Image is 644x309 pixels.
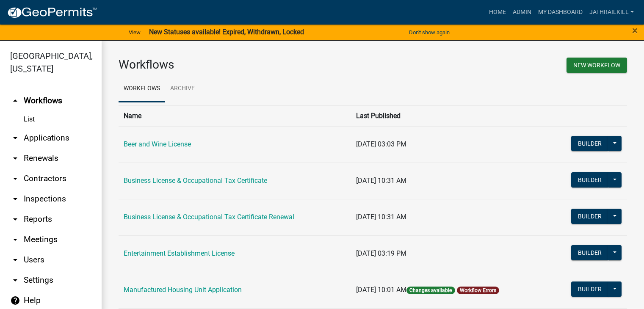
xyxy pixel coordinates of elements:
[165,75,200,102] a: Archive
[125,25,144,39] a: View
[571,245,608,260] button: Builder
[10,133,20,143] i: arrow_drop_down
[351,105,548,126] th: Last Published
[10,174,20,184] i: arrow_drop_down
[10,255,20,265] i: arrow_drop_down
[406,25,453,39] button: Don't show again
[10,275,20,285] i: arrow_drop_down
[586,4,637,20] a: Jathrailkill
[124,249,235,257] a: Entertainment Establishment License
[406,287,455,294] span: Changes available
[356,249,406,257] span: [DATE] 03:19 PM
[124,140,191,148] a: Beer and Wine License
[356,140,406,148] span: [DATE] 03:03 PM
[356,177,406,185] span: [DATE] 10:31 AM
[10,295,20,306] i: help
[124,286,242,294] a: Manufactured Housing Unit Application
[571,172,608,188] button: Builder
[535,4,586,20] a: My Dashboard
[486,4,509,20] a: Home
[567,58,627,73] button: New Workflow
[119,75,165,102] a: Workflows
[356,286,406,294] span: [DATE] 10:01 AM
[509,4,535,20] a: Admin
[10,96,20,106] i: arrow_drop_up
[10,235,20,245] i: arrow_drop_down
[124,213,294,221] a: Business License & Occupational Tax Certificate Renewal
[460,287,496,293] a: Workflow Errors
[10,214,20,224] i: arrow_drop_down
[571,281,608,297] button: Builder
[119,105,351,126] th: Name
[124,177,267,185] a: Business License & Occupational Tax Certificate
[149,28,304,36] strong: New Statuses available! Expired, Withdrawn, Locked
[10,194,20,204] i: arrow_drop_down
[571,136,608,151] button: Builder
[632,25,638,36] span: ×
[356,213,406,221] span: [DATE] 10:31 AM
[571,209,608,224] button: Builder
[10,153,20,163] i: arrow_drop_down
[119,58,367,72] h3: Workflows
[632,25,638,36] button: Close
